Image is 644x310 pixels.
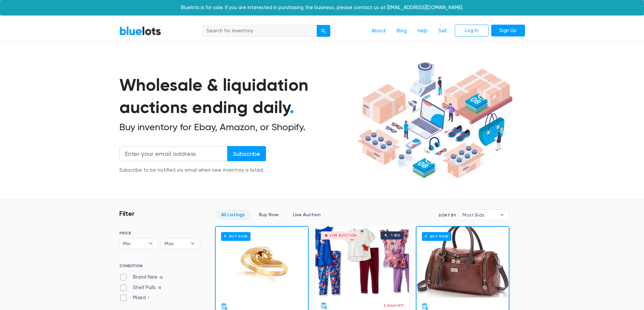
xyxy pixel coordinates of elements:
[123,238,145,249] span: Min
[158,275,165,280] span: 66
[119,284,163,291] label: Shelf Pulls
[383,302,404,308] p: 2 days left
[119,231,200,235] h6: PRICE
[146,296,151,301] span: 1
[119,26,161,36] a: BlueLots
[165,238,187,249] span: Max
[119,121,355,133] h2: Buy inventory for Ebay, Amazon, or Shopify.
[391,234,400,237] div: 1 bid
[462,210,496,220] span: Most Bids
[156,285,163,291] span: 18
[119,274,165,281] label: Brand New
[287,209,326,220] a: Live Auction
[391,25,412,37] a: Blog
[491,25,525,37] a: Sign Up
[366,25,391,37] a: About
[315,226,409,297] a: Live Auction 1 bid
[455,25,488,37] a: Log In
[221,232,251,241] h6: Buy Now
[215,209,251,220] a: All Listings
[119,146,228,161] input: Enter your email address
[355,59,515,182] img: hero-ee84e7d0318cb26816c560f6b4441b76977f77a177738b4e94f68c95b2b83dbb.png
[119,263,200,271] h6: CONDITION
[330,234,357,237] div: Live Auction
[202,25,317,37] input: Search for inventory
[119,294,151,302] label: Mixed
[412,25,433,37] a: Help
[416,227,509,298] a: Buy Now
[253,209,284,220] a: Buy Now
[438,212,456,218] label: Sort By
[144,238,158,249] b: ▾
[119,74,355,119] h1: Wholesale & liquidation auctions ending daily
[186,238,200,249] b: ▾
[422,232,451,241] h6: Buy Now
[227,146,266,161] input: Subscribe
[216,227,308,298] a: Buy Now
[495,210,509,220] b: ▾
[433,25,452,37] a: Sell
[119,167,266,174] div: Subscribe to be notified via email when new inventory is listed.
[290,97,294,117] span: .
[119,209,135,218] h3: Filter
